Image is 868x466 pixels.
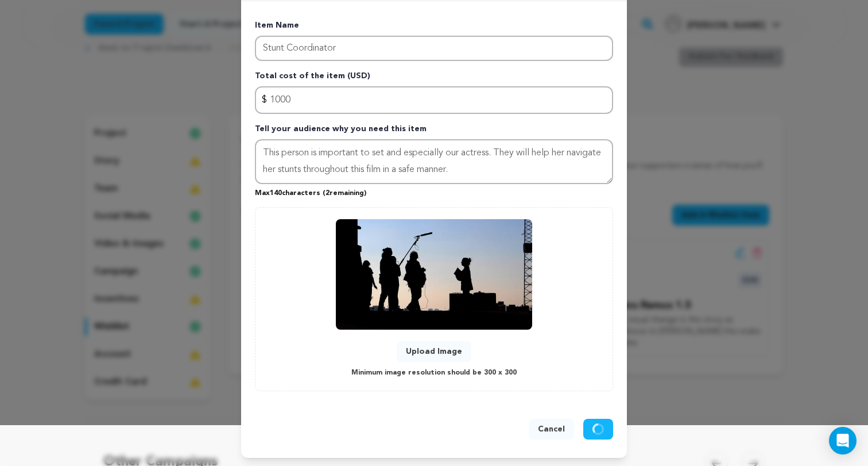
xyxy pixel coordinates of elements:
span: $ [262,93,267,107]
p: Max characters ( remaining) [255,184,613,198]
p: Tell your audience why you need this item [255,123,613,139]
button: Upload Image [397,341,471,362]
textarea: Tell your audience why you need this item [255,139,613,184]
span: 140 [270,190,282,197]
button: Cancel [529,419,574,440]
span: 2 [325,190,330,197]
div: Open Intercom Messenger [829,427,857,454]
input: Enter item name [255,36,613,61]
p: Minimum image resolution should be 300 x 300 [351,366,517,380]
p: Total cost of the item (USD) [255,70,613,86]
p: Item Name [255,20,613,36]
input: Enter total cost of the item [255,86,613,114]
